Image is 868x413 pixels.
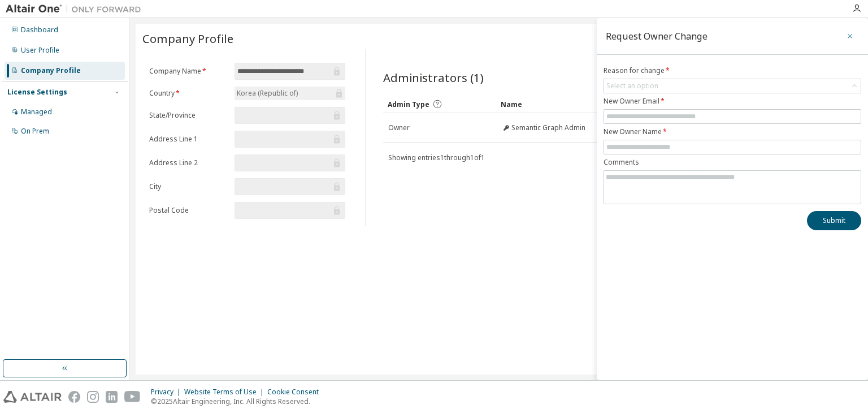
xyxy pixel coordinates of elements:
div: Managed [21,107,52,117]
div: Name [501,95,605,113]
img: Altair One [6,3,147,15]
img: youtube.svg [124,391,141,403]
label: Postal Code [149,206,228,215]
span: Owner [388,123,410,132]
label: City [149,182,228,191]
img: linkedin.svg [106,391,118,403]
div: Dashboard [21,25,58,35]
span: Semantic Graph Admin [511,123,585,132]
span: Company Profile [142,31,233,46]
label: State/Province [149,111,228,120]
div: User Profile [21,46,59,55]
div: Company Profile [21,66,81,75]
div: Select an option [606,81,658,91]
div: Privacy [151,388,184,397]
img: altair_logo.svg [3,391,62,403]
label: Comments [604,158,861,167]
label: Address Line 1 [149,135,228,144]
img: instagram.svg [87,391,99,403]
label: Reason for change [604,66,861,75]
div: On Prem [21,127,49,136]
label: New Owner Name [604,127,861,136]
div: Cookie Consent [267,388,325,397]
div: Korea (Republic of) [235,87,345,100]
button: Submit [807,211,861,230]
label: New Owner Email [604,97,861,106]
label: Address Line 2 [149,158,228,167]
div: Website Terms of Use [184,388,267,397]
div: Select an option [604,79,861,93]
span: Showing entries 1 through 1 of 1 [388,153,485,162]
span: Admin Type [388,100,429,109]
img: facebook.svg [68,391,80,403]
label: Company Name [149,67,228,76]
div: License Settings [7,88,67,97]
span: Administrators (1) [383,70,484,85]
label: Country [149,89,228,98]
div: Korea (Republic of) [235,87,300,100]
div: Request Owner Change [606,32,708,41]
p: © 2025 Altair Engineering, Inc. All Rights Reserved. [151,397,325,406]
